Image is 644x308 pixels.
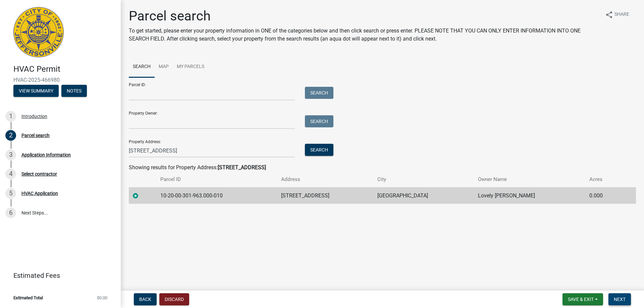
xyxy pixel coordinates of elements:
div: Parcel search [21,133,50,138]
div: 1 [5,111,16,122]
a: Estimated Fees [5,269,110,282]
td: 0.000 [585,187,622,204]
td: Lovely [PERSON_NAME] [474,187,585,204]
button: Back [134,293,157,305]
button: Next [608,293,631,305]
strong: [STREET_ADDRESS] [218,164,266,171]
div: 5 [5,188,16,199]
div: 6 [5,207,16,218]
div: 3 [5,149,16,160]
button: Notes [61,85,87,97]
p: To get started, please enter your property information in ONE of the categories below and then cl... [129,27,600,43]
button: Save & Exit [562,293,603,305]
wm-modal-confirm: Notes [61,88,87,94]
th: Address [277,172,374,187]
span: Estimated Total [13,296,43,300]
div: Introduction [21,114,47,119]
wm-modal-confirm: Summary [13,88,59,94]
a: My Parcels [173,56,208,78]
h4: HVAC Permit [13,64,115,74]
span: $0.00 [97,296,107,300]
button: View Summary [13,85,59,97]
button: Search [305,115,333,127]
div: 2 [5,130,16,141]
img: City of Jeffersonville, Indiana [13,7,64,57]
th: Acres [585,172,622,187]
button: Search [305,144,333,156]
i: share [605,11,613,19]
td: [GEOGRAPHIC_DATA] [373,187,474,204]
span: Share [614,11,629,19]
th: City [373,172,474,187]
a: Map [155,56,173,78]
span: Back [139,297,151,302]
div: 4 [5,169,16,179]
button: Search [305,87,333,99]
h1: Parcel search [129,8,600,24]
td: [STREET_ADDRESS] [277,187,374,204]
a: Search [129,56,155,78]
th: Owner Name [474,172,585,187]
span: Next [614,297,626,302]
span: HVAC-2025-466980 [13,77,107,83]
div: HVAC Application [21,191,58,196]
button: Discard [159,293,189,305]
div: Application Information [21,152,71,157]
button: shareShare [600,8,635,21]
th: Parcel ID [156,172,277,187]
div: Showing results for Property Address: [129,164,636,172]
span: Save & Exit [568,297,594,302]
div: Select contractor [21,172,57,176]
td: 10-20-00-301-963.000-010 [156,187,277,204]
